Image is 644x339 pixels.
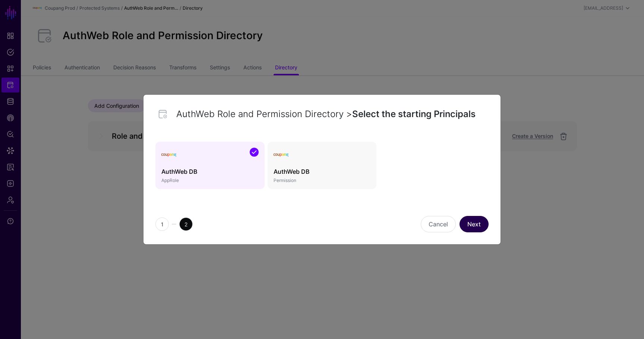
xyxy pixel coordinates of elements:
[179,217,193,231] span: 2
[274,148,288,163] img: svg+xml;base64,PHN2ZyBpZD0iTG9nbyIgeG1sbnM9Imh0dHA6Ly93d3cudzMub3JnLzIwMDAvc3ZnIiB3aWR0aD0iMTIxLj...
[161,148,176,163] img: svg+xml;base64,PHN2ZyBpZD0iTG9nbyIgeG1sbnM9Imh0dHA6Ly93d3cudzMub3JnLzIwMDAvc3ZnIiB3aWR0aD0iMTIxLj...
[161,167,259,176] h3: AuthWeb DB
[155,217,169,231] span: 1
[176,109,352,119] span: AuthWeb Role and Permission Directory >
[161,178,259,183] p: AppRole
[460,216,489,232] a: Next
[274,167,371,176] h3: AuthWeb DB
[274,178,371,183] p: Permission
[421,216,456,232] button: Cancel
[352,109,476,119] span: Select the starting Principals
